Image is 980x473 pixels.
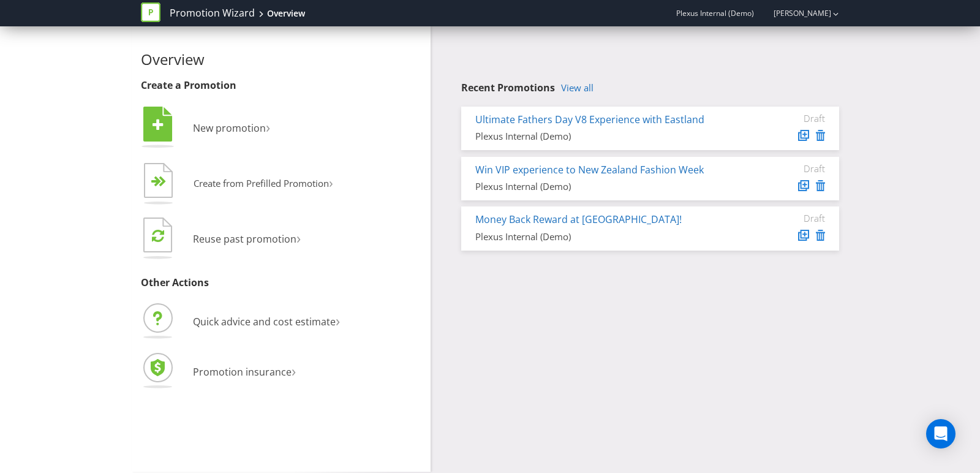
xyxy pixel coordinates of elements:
div: Plexus Internal (Demo) [475,230,733,243]
h3: Other Actions [141,278,421,289]
a: Win VIP experience to New Zealand Fashion Week [475,163,704,176]
a: [PERSON_NAME] [761,8,831,18]
div: Draft [752,113,825,124]
span: › [292,360,296,380]
a: Money Back Reward at [GEOGRAPHIC_DATA]! [475,213,682,226]
span: Plexus Internal (Demo) [676,8,754,18]
span: Quick advice and cost estimate [193,315,336,328]
div: Draft [752,213,825,224]
a: Promotion insurance› [141,365,296,379]
a: View all [561,83,594,93]
a: Ultimate Fathers Day V8 Experience with Eastland [475,113,704,126]
span: › [329,173,333,192]
button: Create from Prefilled Promotion› [141,160,334,209]
span: Recent Promotions [461,81,555,94]
div: Overview [267,7,305,20]
span: › [266,116,270,137]
div: Plexus Internal (Demo) [475,180,733,193]
a: Quick advice and cost estimate› [141,315,340,328]
span: Promotion insurance [193,365,292,379]
div: Draft [752,163,825,174]
span: Reuse past promotion [193,232,296,246]
tspan:  [153,118,164,132]
span: Create from Prefilled Promotion [194,177,329,189]
span: › [296,227,301,248]
tspan:  [159,176,167,187]
a: Promotion Wizard [170,6,255,20]
div: Open Intercom Messenger [926,419,956,448]
span: › [336,310,340,330]
h2: Overview [141,51,421,67]
span: New promotion [193,121,266,135]
div: Plexus Internal (Demo) [475,130,733,143]
h3: Create a Promotion [141,80,421,91]
tspan:  [152,229,164,243]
